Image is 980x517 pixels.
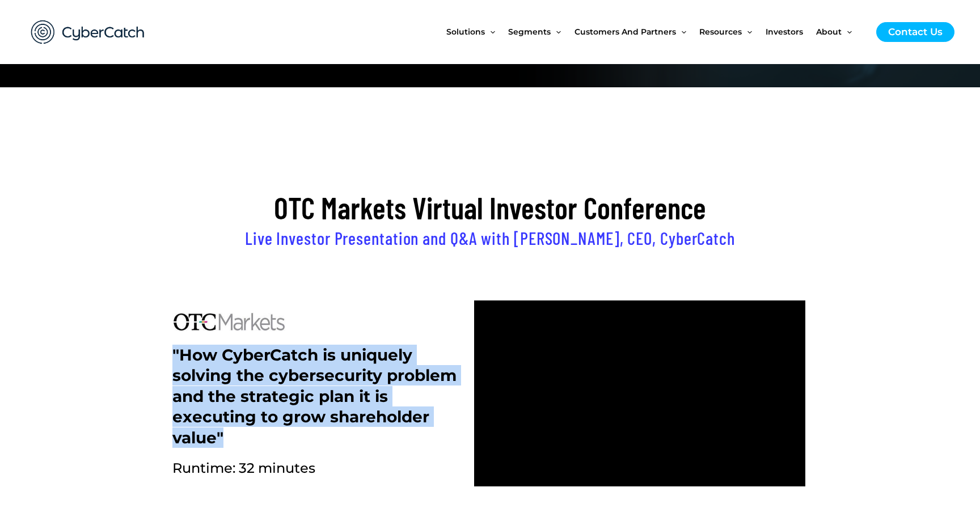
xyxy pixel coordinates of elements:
h2: Runtime: 32 minutes [172,459,457,477]
h2: OTC Markets Virtual Investor Conference [172,188,808,227]
span: Menu Toggle [676,8,686,56]
span: Resources [699,8,742,56]
span: Segments [508,8,551,56]
a: Contact Us [876,22,954,42]
span: Investors [766,8,803,56]
span: About [816,8,842,56]
span: Menu Toggle [842,8,852,56]
span: Menu Toggle [485,8,495,56]
nav: Site Navigation: New Main Menu [446,8,865,56]
h2: Live Investor Presentation and Q&A with [PERSON_NAME], CEO, CyberCatch [172,227,808,249]
h2: "How CyberCatch is uniquely solving the cybersecurity problem and the strategic plan it is execut... [172,345,457,448]
iframe: vimeo Video Player [474,300,805,487]
span: Solutions [446,8,485,56]
img: CyberCatch [20,9,156,56]
span: Customers and Partners [575,8,676,56]
span: Menu Toggle [742,8,752,56]
a: Investors [766,8,816,56]
span: Menu Toggle [551,8,561,56]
